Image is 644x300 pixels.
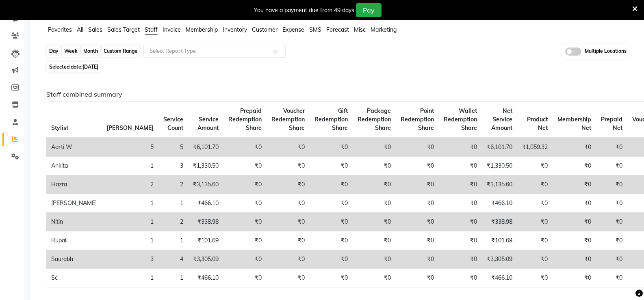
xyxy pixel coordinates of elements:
[439,157,482,175] td: ₹0
[396,194,439,213] td: ₹0
[596,213,627,231] td: ₹0
[188,250,223,269] td: ₹3,305.09
[163,26,181,33] span: Invoice
[396,231,439,250] td: ₹0
[188,213,223,231] td: ₹338.98
[46,138,102,157] td: Aarti W
[158,138,188,157] td: 5
[309,26,321,33] span: SMS
[396,269,439,287] td: ₹0
[310,231,353,250] td: ₹0
[439,175,482,194] td: ₹0
[267,213,310,231] td: ₹0
[107,26,140,33] span: Sales Target
[102,194,158,213] td: 1
[310,194,353,213] td: ₹0
[163,116,183,132] span: Service Count
[482,269,517,287] td: ₹466.10
[439,250,482,269] td: ₹0
[267,175,310,194] td: ₹0
[353,175,396,194] td: ₹0
[47,62,100,72] span: Selected date:
[46,250,102,269] td: Saurabh
[371,26,397,33] span: Marketing
[82,64,98,70] span: [DATE]
[310,138,353,157] td: ₹0
[267,231,310,250] td: ₹0
[310,269,353,287] td: ₹0
[596,175,627,194] td: ₹0
[102,250,158,269] td: 3
[310,250,353,269] td: ₹0
[254,6,354,15] div: You have a payment due from 49 days
[596,269,627,287] td: ₹0
[46,91,627,98] h6: Staff combined summary
[267,157,310,175] td: ₹0
[553,157,596,175] td: ₹0
[353,231,396,250] td: ₹0
[326,26,349,33] span: Forecast
[271,107,305,132] span: Voucher Redemption Share
[102,157,158,175] td: 1
[491,107,512,132] span: Net Service Amount
[482,157,517,175] td: ₹1,330.50
[252,26,278,33] span: Customer
[396,250,439,269] td: ₹0
[47,45,61,57] div: Day
[267,138,310,157] td: ₹0
[46,213,102,231] td: Nitin
[186,26,218,33] span: Membership
[267,269,310,287] td: ₹0
[553,194,596,213] td: ₹0
[267,194,310,213] td: ₹0
[223,213,267,231] td: ₹0
[517,250,553,269] td: ₹0
[553,231,596,250] td: ₹0
[439,138,482,157] td: ₹0
[48,26,72,33] span: Favorites
[158,175,188,194] td: 2
[282,26,304,33] span: Expense
[158,213,188,231] td: 2
[553,175,596,194] td: ₹0
[223,231,267,250] td: ₹0
[482,231,517,250] td: ₹101.69
[102,138,158,157] td: 5
[358,107,391,132] span: Package Redemption Share
[596,250,627,269] td: ₹0
[353,194,396,213] td: ₹0
[353,213,396,231] td: ₹0
[553,138,596,157] td: ₹0
[102,45,139,57] div: Custom Range
[517,157,553,175] td: ₹0
[158,269,188,287] td: 1
[314,107,348,132] span: Gift Redemption Share
[553,269,596,287] td: ₹0
[356,3,382,17] button: Pay
[51,124,68,132] span: Stylist
[158,194,188,213] td: 1
[601,116,622,132] span: Prepaid Net
[188,157,223,175] td: ₹1,330.50
[158,157,188,175] td: 3
[223,138,267,157] td: ₹0
[158,250,188,269] td: 4
[517,231,553,250] td: ₹0
[482,250,517,269] td: ₹3,305.09
[77,26,83,33] span: All
[310,175,353,194] td: ₹0
[585,47,627,56] span: Multiple Locations
[188,175,223,194] td: ₹3,135.60
[596,231,627,250] td: ₹0
[444,107,477,132] span: Wallet Redemption Share
[223,26,247,33] span: Inventory
[88,26,102,33] span: Sales
[517,213,553,231] td: ₹0
[188,194,223,213] td: ₹466.10
[102,269,158,287] td: 1
[439,194,482,213] td: ₹0
[81,45,100,57] div: Month
[439,213,482,231] td: ₹0
[310,213,353,231] td: ₹0
[46,231,102,250] td: Rupali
